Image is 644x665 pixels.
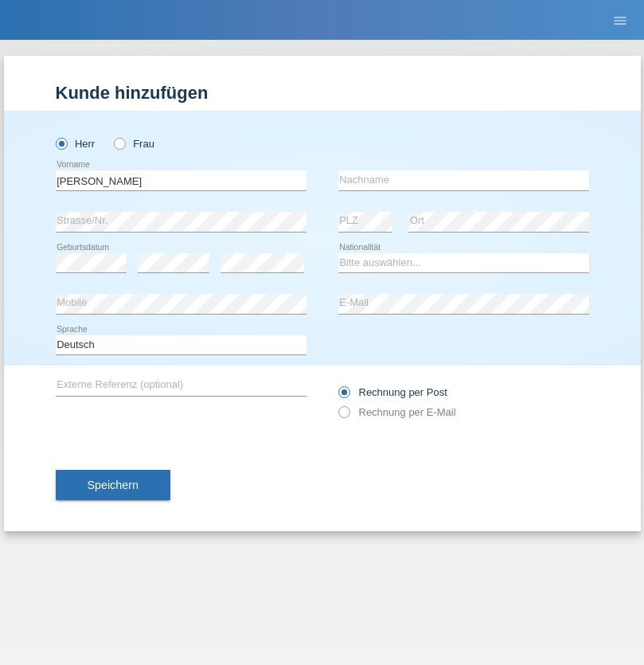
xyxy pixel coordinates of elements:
[114,138,154,150] label: Frau
[604,15,636,25] a: menu
[56,83,589,103] h1: Kunde hinzufügen
[338,406,456,418] label: Rechnung per E-Mail
[56,470,170,500] button: Speichern
[56,138,96,150] label: Herr
[56,138,66,148] input: Herr
[338,386,349,406] input: Rechnung per Post
[338,386,447,398] label: Rechnung per Post
[338,406,349,426] input: Rechnung per E-Mail
[114,138,124,148] input: Frau
[88,479,139,491] span: Speichern
[612,13,628,29] i: menu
